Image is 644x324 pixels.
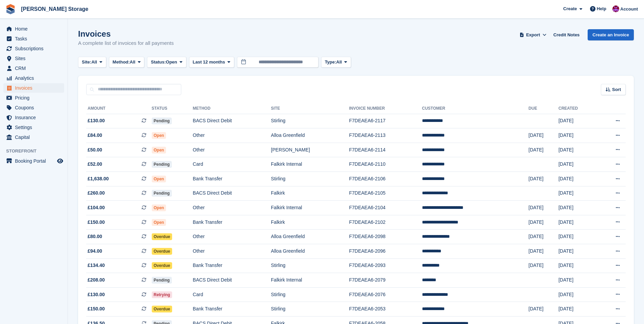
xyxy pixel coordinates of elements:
[529,128,558,143] td: [DATE]
[3,73,64,83] a: menu
[3,83,64,93] a: menu
[612,86,621,93] span: Sort
[349,114,422,128] td: F7DEAEA6-2117
[88,233,102,240] span: £80.00
[620,6,638,13] span: Account
[558,244,597,259] td: [DATE]
[193,215,271,230] td: Bank Transfer
[558,201,597,215] td: [DATE]
[6,148,68,155] span: Storefront
[193,172,271,186] td: Bank Transfer
[349,186,422,201] td: F7DEAEA6-2105
[15,64,56,73] span: CRM
[109,57,145,68] button: Method: All
[3,44,64,53] a: menu
[88,190,105,197] span: £260.00
[193,273,271,288] td: BACS Direct Debit
[78,39,174,47] p: A complete list of invoices for all payments
[15,73,56,83] span: Analytics
[349,143,422,157] td: F7DEAEA6-2114
[5,4,16,14] img: stora-icon-8386f47178a22dfd0bd8f6a31ec36ba5ce8667c1dd55bd0f319d3a0aa187defe.svg
[152,233,172,240] span: Overdue
[151,59,166,66] span: Status:
[193,103,271,114] th: Method
[152,291,172,298] span: Retrying
[91,59,97,66] span: All
[152,219,166,226] span: Open
[88,248,102,255] span: £94.00
[529,302,558,317] td: [DATE]
[558,230,597,244] td: [DATE]
[3,64,64,73] a: menu
[82,59,91,66] span: Site:
[88,132,102,139] span: £84.00
[558,258,597,273] td: [DATE]
[88,161,102,168] span: £52.00
[3,103,64,112] a: menu
[15,113,56,122] span: Insurance
[271,186,349,201] td: Falkirk
[3,24,64,34] a: menu
[15,132,56,142] span: Capital
[152,132,166,139] span: Open
[558,157,597,172] td: [DATE]
[349,172,422,186] td: F7DEAEA6-2106
[271,302,349,317] td: Stirling
[271,215,349,230] td: Falkirk
[271,143,349,157] td: [PERSON_NAME]
[152,147,166,154] span: Open
[152,204,166,211] span: Open
[529,143,558,157] td: [DATE]
[88,305,105,312] span: £150.00
[15,93,56,103] span: Pricing
[349,258,422,273] td: F7DEAEA6-2093
[152,118,172,124] span: Pending
[3,156,64,166] a: menu
[3,132,64,142] a: menu
[558,114,597,128] td: [DATE]
[529,258,558,273] td: [DATE]
[558,302,597,317] td: [DATE]
[349,302,422,317] td: F7DEAEA6-2053
[563,5,577,12] span: Create
[88,262,105,269] span: £134.40
[271,258,349,273] td: Stirling
[518,29,548,40] button: Export
[271,114,349,128] td: Stirling
[152,190,172,197] span: Pending
[349,215,422,230] td: F7DEAEA6-2102
[193,59,225,66] span: Last 12 months
[15,83,56,93] span: Invoices
[271,103,349,114] th: Site
[189,57,234,68] button: Last 12 months
[15,24,56,34] span: Home
[349,244,422,259] td: F7DEAEA6-2096
[271,157,349,172] td: Falkirk Internal
[88,276,105,284] span: £208.00
[15,34,56,43] span: Tasks
[3,54,64,63] a: menu
[271,244,349,259] td: Alloa Greenfield
[349,273,422,288] td: F7DEAEA6-2079
[15,54,56,63] span: Sites
[15,103,56,112] span: Coupons
[56,157,64,165] a: Preview store
[558,273,597,288] td: [DATE]
[597,5,606,12] span: Help
[152,262,172,269] span: Overdue
[271,273,349,288] td: Falkirk Internal
[349,128,422,143] td: F7DEAEA6-2113
[558,103,597,114] th: Created
[152,161,172,168] span: Pending
[152,176,166,182] span: Open
[88,146,102,154] span: £50.00
[193,201,271,215] td: Other
[321,57,351,68] button: Type: All
[529,230,558,244] td: [DATE]
[558,128,597,143] td: [DATE]
[88,291,105,298] span: £130.00
[78,29,174,38] h1: Invoices
[271,201,349,215] td: Falkirk Internal
[113,59,130,66] span: Method:
[3,34,64,43] a: menu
